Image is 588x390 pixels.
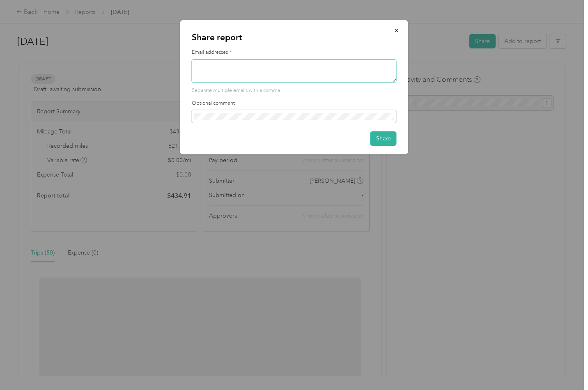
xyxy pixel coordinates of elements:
[542,344,588,390] iframe: Everlance-gr Chat Button Frame
[192,32,397,43] p: Share report
[192,87,397,94] p: Separate multiple emails with a comma
[192,49,397,56] label: Email addresses
[192,100,397,107] label: Optional comment
[370,131,397,146] button: Share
